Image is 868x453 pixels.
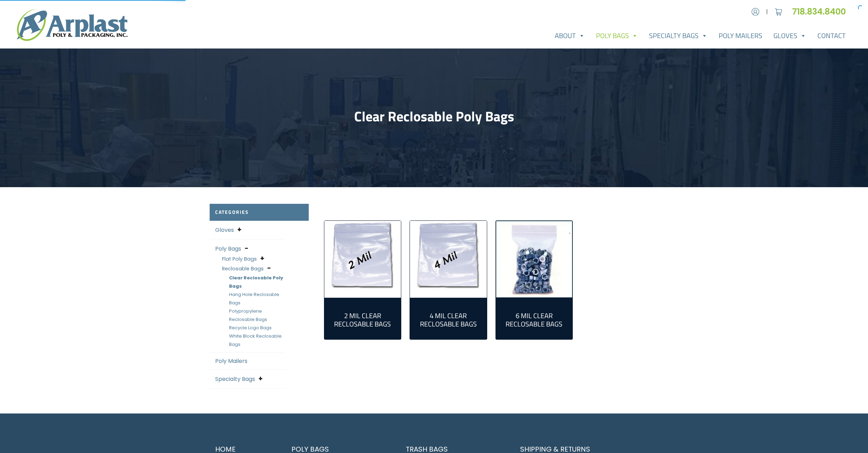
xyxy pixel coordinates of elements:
a: Visit product category 2 Mil Clear Reclosable Bags [330,303,396,334]
a: Poly Mailers [215,357,247,365]
a: Poly Bags [590,29,643,43]
h1: Clear Reclosable Poly Bags [210,108,659,125]
span: | [766,8,768,16]
a: Visit product category 6 Mil Clear Reclosable Bags [501,303,567,334]
a: Recycle Logo Bags [229,324,272,331]
a: Gloves [215,226,234,234]
a: Contact [812,29,851,43]
a: White Block Reclosable Bags [229,333,282,348]
a: Hang Hole Reclosable Bags [229,291,279,306]
img: logo [17,9,128,41]
a: Gloves [768,29,812,43]
a: Specialty Bags [643,29,713,43]
a: Poly Bags [215,245,241,253]
h2: 6 Mil Clear Reclosable Bags [501,312,567,328]
a: Reclosable Bags [222,265,264,272]
a: 718.834.8400 [792,6,851,17]
h2: Categories [210,204,309,221]
img: 2 Mil Clear Reclosable Bags [324,221,401,298]
img: 4 Mil Clear Reclosable Bags [410,221,487,298]
a: Flat Poly Bags [222,255,257,262]
a: Visit product category 4 Mil Clear Reclosable Bags [415,303,481,334]
h2: 4 Mil Clear Reclosable Bags [415,312,481,328]
a: About [549,29,590,43]
a: Polypropylene Reclosable Bags [229,308,267,323]
a: Visit product category 6 Mil Clear Reclosable Bags [496,221,573,298]
a: Specialty Bags [215,375,255,383]
a: Visit product category 2 Mil Clear Reclosable Bags [324,221,401,298]
a: Clear Reclosable Poly Bags [229,275,283,289]
img: 6 Mil Clear Reclosable Bags [496,221,573,298]
a: Poly Mailers [713,29,768,43]
h2: 2 Mil Clear Reclosable Bags [330,312,396,328]
a: Visit product category 4 Mil Clear Reclosable Bags [410,221,487,298]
